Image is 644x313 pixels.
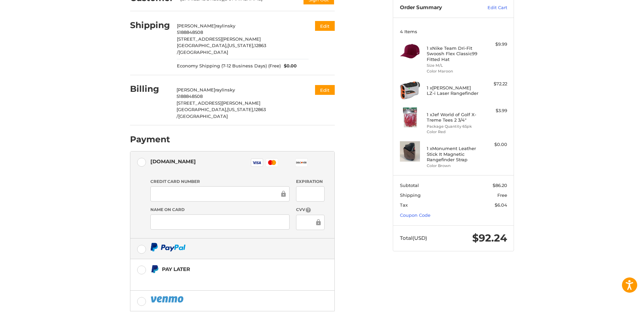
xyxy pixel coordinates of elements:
button: Edit [315,85,335,95]
h3: Order Summary [400,4,473,11]
div: $9.99 [480,41,507,48]
span: 5188848508 [177,29,203,35]
div: [DOMAIN_NAME] [150,156,196,167]
span: Free [497,192,507,198]
span: Subtotal [400,183,419,188]
span: [US_STATE], [227,43,254,48]
span: raylinsky [216,23,235,28]
label: CVV [296,207,324,213]
h4: 1 x Jef World of Golf X-Treme Tees 2 3/4" [427,112,479,123]
div: $0.00 [480,141,507,148]
span: $0.00 [281,63,297,69]
li: Color Red [427,129,479,135]
a: Coupon Code [400,212,430,218]
span: 5188848508 [177,93,203,99]
a: Edit Cart [473,4,507,11]
span: raylinsky [215,87,235,92]
span: [GEOGRAPHIC_DATA], [177,43,227,48]
span: $6.04 [495,202,507,208]
span: Total (USD) [400,235,427,241]
div: $3.99 [480,107,507,114]
li: Size M/L [427,63,479,68]
span: [PERSON_NAME] [177,87,215,92]
span: 12863 / [177,107,266,119]
span: Tax [400,202,408,208]
label: Expiration [296,179,324,185]
button: Edit [315,21,335,31]
span: [GEOGRAPHIC_DATA] [178,113,228,119]
h4: 1 x Nike Team Dri-Fit Swoosh Flex Classic99 Fitted Hat [427,45,479,62]
span: Economy Shipping (7-12 Business Days) (Free) [177,63,281,69]
span: [GEOGRAPHIC_DATA] [179,49,228,55]
h2: Billing [130,84,170,94]
span: $92.24 [472,232,507,244]
span: $86.20 [493,183,507,188]
h4: 1 x Monument Leather Stick It Magnetic Rangefinder Strap [427,146,479,162]
li: Color Maroon [427,68,479,74]
h4: 1 x [PERSON_NAME] LZ-i Laser Rangefinder [427,85,479,96]
div: Pay Later [162,264,292,275]
h3: 4 Items [400,29,507,34]
span: 12863 / [177,43,266,55]
h2: Payment [130,134,170,145]
li: Package Quantity 65pk [427,124,479,129]
h2: Shipping [130,20,170,30]
li: Color Brown [427,163,479,169]
span: [PERSON_NAME] [177,23,216,28]
img: PayPal icon [150,295,185,304]
label: Name on Card [150,207,290,213]
img: PayPal icon [150,243,186,251]
span: [GEOGRAPHIC_DATA], [177,107,227,112]
label: Credit Card Number [150,179,290,185]
div: $72.22 [480,81,507,87]
span: Shipping [400,192,421,198]
span: [STREET_ADDRESS][PERSON_NAME] [177,36,261,42]
img: Pay Later icon [150,265,159,273]
span: [STREET_ADDRESS][PERSON_NAME] [177,100,260,106]
span: [US_STATE], [227,107,254,112]
iframe: PayPal Message 1 [150,276,292,282]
